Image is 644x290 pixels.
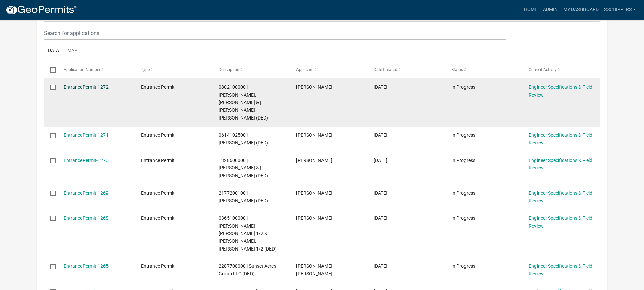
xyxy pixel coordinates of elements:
[141,84,175,90] span: Entrance Permit
[529,190,592,204] a: Engineer Specifications & Field Review
[296,215,332,221] span: Karie Ellwanger
[529,84,592,98] a: Engineer Specifications & Field Review
[296,84,332,90] span: Carter Ossman
[44,40,63,62] a: Data
[522,61,600,78] datatable-header-cell: Current Activity
[374,67,397,72] span: Date Created
[219,263,276,276] span: 2287708000 | Sunset Acres Group LLC (DED)
[141,67,150,72] span: Type
[64,215,109,221] a: EntrancePermit-1268
[219,132,268,146] span: 0614102500 | Kingery, Kyle Steven (DED)
[141,158,175,163] span: Entrance Permit
[219,158,268,179] span: 1328600000 | Van Vliet, Marty & | Van Vliet, Teresa (DED)
[451,67,463,72] span: Status
[63,40,81,62] a: Map
[374,215,387,221] span: 08/11/2025
[374,190,387,196] span: 08/13/2025
[451,190,475,196] span: In Progress
[64,67,100,72] span: Application Number
[64,132,109,138] a: EntrancePermit-1271
[521,3,540,16] a: Home
[44,26,505,40] input: Search for applications
[451,263,475,269] span: In Progress
[135,61,212,78] datatable-header-cell: Type
[451,132,475,138] span: In Progress
[212,61,289,78] datatable-header-cell: Description
[529,215,592,229] a: Engineer Specifications & Field Review
[64,263,109,269] a: EntrancePermit-1265
[296,263,332,276] span: Jesse Brian Peterson
[44,61,57,78] datatable-header-cell: Select
[57,61,135,78] datatable-header-cell: Application Number
[141,132,175,138] span: Entrance Permit
[529,263,592,276] a: Engineer Specifications & Field Review
[367,61,445,78] datatable-header-cell: Date Created
[141,263,175,269] span: Entrance Permit
[219,215,277,252] span: 0365100000 | Rehard, Leonard Vernon Jr 1/2 & | Rehard, Paul Vinson 1/2 (DED)
[219,84,268,121] span: 0802100000 | Ossman, Carter Donald & | Harney, Mariah Loreen Ann (DED)
[601,3,639,16] a: sschippers
[451,215,475,221] span: In Progress
[374,158,387,163] span: 08/13/2025
[141,190,175,196] span: Entrance Permit
[540,3,560,16] a: Admin
[64,190,109,196] a: EntrancePermit-1269
[560,3,601,16] a: My Dashboard
[296,67,314,72] span: Applicant
[290,61,367,78] datatable-header-cell: Applicant
[141,215,175,221] span: Entrance Permit
[64,158,109,163] a: EntrancePermit-1270
[374,263,387,269] span: 07/16/2025
[296,190,332,196] span: Kevin Sperfslage
[64,84,109,90] a: EntrancePermit-1272
[374,132,387,138] span: 08/18/2025
[529,132,592,146] a: Engineer Specifications & Field Review
[296,132,332,138] span: Joshua Johnson
[529,67,557,72] span: Current Activity
[445,61,522,78] datatable-header-cell: Status
[219,190,268,204] span: 2177200100 | Terpstra, Peggy Elizabeth (DED)
[219,67,239,72] span: Description
[451,84,475,90] span: In Progress
[451,158,475,163] span: In Progress
[374,84,387,90] span: 08/20/2025
[529,158,592,171] a: Engineer Specifications & Field Review
[296,158,332,163] span: Marty Van Vliet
